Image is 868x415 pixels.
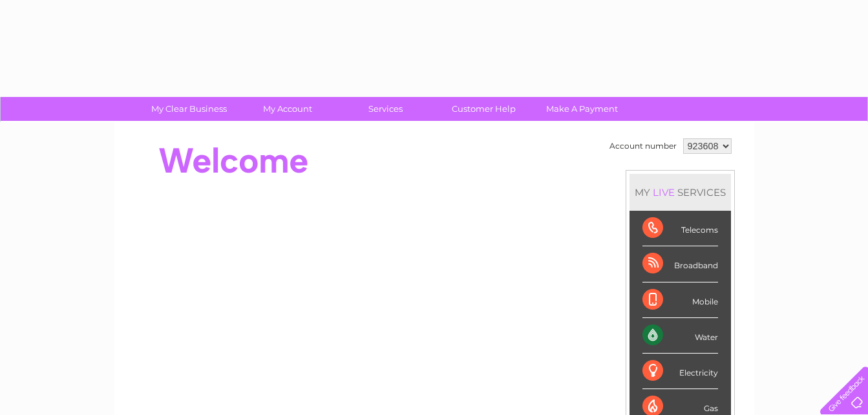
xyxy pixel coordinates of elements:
td: Account number [606,135,680,157]
div: Telecoms [642,211,718,246]
div: MY SERVICES [630,174,731,211]
a: My Account [234,97,341,121]
div: Water [642,318,718,354]
a: Services [332,97,439,121]
a: My Clear Business [136,97,242,121]
div: Electricity [642,354,718,389]
div: Mobile [642,282,718,318]
div: Broadband [642,246,718,282]
div: LIVE [650,186,677,198]
a: Make A Payment [529,97,635,121]
a: Customer Help [430,97,537,121]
